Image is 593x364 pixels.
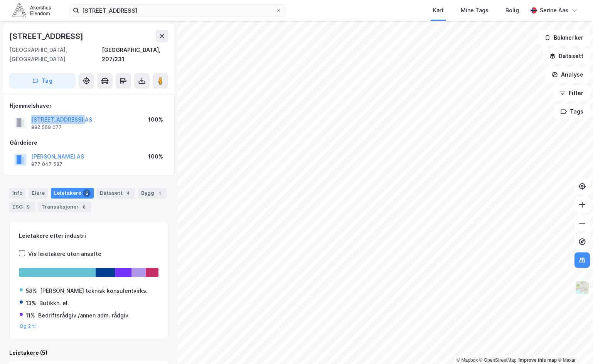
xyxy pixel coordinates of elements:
div: [GEOGRAPHIC_DATA], 207/231 [102,45,168,64]
button: Bokmerker [538,30,590,45]
div: Bolig [505,6,519,15]
div: Serine Aas [540,6,568,15]
div: 100% [148,152,163,161]
div: Transaksjoner [38,202,91,212]
div: 11% [26,311,35,320]
div: Kontrollprogram for chat [554,327,593,364]
div: [GEOGRAPHIC_DATA], [GEOGRAPHIC_DATA] [9,45,102,64]
div: Hjemmelshaver [10,101,168,110]
div: ESG [9,202,35,212]
a: Mapbox [457,357,478,363]
div: Butikkh. el. [39,299,69,308]
div: Info [9,188,25,199]
div: Leietakere [51,188,94,199]
a: OpenStreetMap [479,357,517,363]
button: Tags [554,104,590,119]
div: Gårdeiere [10,138,168,147]
div: 992 569 077 [31,124,62,130]
div: Vis leietakere uten ansatte [28,249,101,259]
button: Og 2 til [20,323,37,329]
div: [PERSON_NAME] teknisk konsulentvirks. [40,286,148,296]
div: Datasett [97,188,135,199]
img: Z [575,281,590,295]
div: [STREET_ADDRESS] [9,30,85,42]
div: Leietakere (5) [9,348,168,357]
iframe: Chat Widget [554,327,593,364]
div: 5 [83,189,91,197]
div: Eiere [29,188,48,199]
div: 8 [80,203,88,211]
div: Leietakere etter industri [19,231,158,240]
button: Tag [9,73,76,88]
button: Datasett [543,48,590,64]
div: Bygg [138,188,167,199]
div: 5 [24,203,32,211]
div: Kart [433,6,444,15]
div: 4 [124,189,132,197]
input: Søk på adresse, matrikkel, gårdeiere, leietakere eller personer [79,5,276,16]
div: 1 [156,189,163,197]
a: Improve this map [519,357,557,363]
div: Mine Tags [461,6,489,15]
img: akershus-eiendom-logo.9091f326c980b4bce74ccdd9f866810c.svg [12,3,51,17]
div: 58% [26,286,37,296]
div: Bedriftsrådgiv./annen adm. rådgiv. [38,311,130,320]
div: 100% [148,115,163,124]
div: 977 047 587 [31,161,62,167]
button: Filter [553,85,590,101]
div: 13% [26,299,36,308]
button: Analyse [545,67,590,82]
